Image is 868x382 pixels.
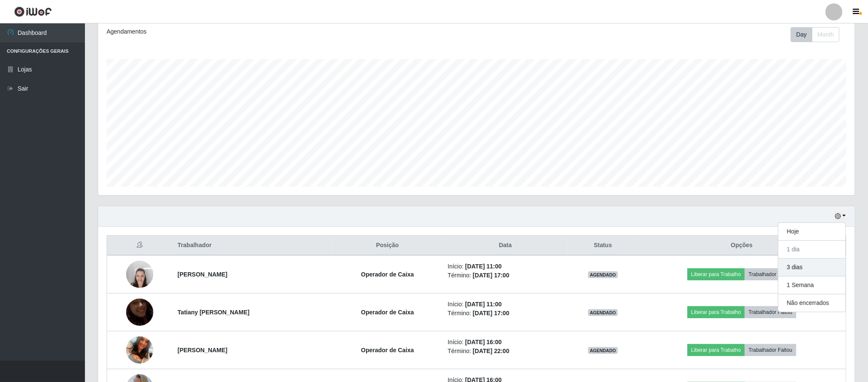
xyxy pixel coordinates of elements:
[473,310,509,316] time: [DATE] 17:00
[791,27,812,42] button: Day
[14,6,52,17] img: CoreUI Logo
[812,27,840,42] button: Month
[178,309,249,316] strong: Tatiany [PERSON_NAME]
[178,347,227,353] strong: [PERSON_NAME]
[178,271,227,278] strong: [PERSON_NAME]
[361,309,414,316] strong: Operador de Caixa
[107,27,407,36] div: Agendamentos
[568,236,638,256] th: Status
[473,348,509,354] time: [DATE] 22:00
[778,223,845,241] button: Hoje
[745,268,796,280] button: Trabalhador Faltou
[465,301,502,308] time: [DATE] 11:00
[473,272,509,279] time: [DATE] 17:00
[778,259,845,277] button: 3 dias
[778,277,845,294] button: 1 Semana
[688,268,745,280] button: Liberar para Trabalho
[688,344,745,356] button: Liberar para Trabalho
[172,236,332,256] th: Trabalhador
[465,339,502,345] time: [DATE] 16:00
[448,338,563,347] li: Início:
[442,236,568,256] th: Data
[126,256,153,292] img: 1655230904853.jpeg
[448,347,563,356] li: Término:
[333,236,443,256] th: Posição
[361,347,414,353] strong: Operador de Caixa
[126,288,153,336] img: 1721152880470.jpeg
[448,309,563,318] li: Término:
[361,271,414,278] strong: Operador de Caixa
[745,344,796,356] button: Trabalhador Faltou
[448,271,563,280] li: Término:
[448,262,563,271] li: Início:
[126,326,153,374] img: 1704989686512.jpeg
[448,300,563,309] li: Início:
[791,27,840,42] div: First group
[745,306,796,318] button: Trabalhador Faltou
[778,241,845,259] button: 1 dia
[588,347,618,354] span: AGENDADO
[638,236,846,256] th: Opções
[791,27,846,42] div: Toolbar with button groups
[778,294,845,312] button: Não encerrados
[588,271,618,278] span: AGENDADO
[465,263,502,270] time: [DATE] 11:00
[588,309,618,316] span: AGENDADO
[688,306,745,318] button: Liberar para Trabalho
